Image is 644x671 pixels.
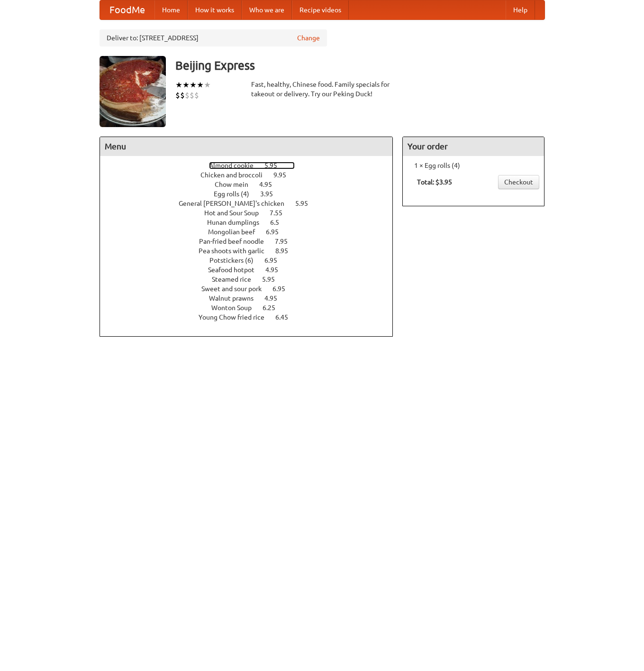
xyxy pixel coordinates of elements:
span: Pan-fried beef noodle [199,238,273,245]
span: 6.95 [266,228,288,236]
a: Checkout [498,175,539,189]
a: Pan-fried beef noodle 7.95 [199,238,305,245]
span: 6.95 [272,285,295,293]
a: Pea shoots with garlic 8.95 [199,247,306,255]
span: 5.95 [264,162,287,169]
span: Hot and Sour Soup [204,209,268,217]
span: Walnut prawns [209,294,263,302]
span: 8.95 [275,247,298,255]
h4: Menu [100,137,393,156]
span: General [PERSON_NAME]'s chicken [179,200,294,207]
a: Walnut prawns 4.95 [209,294,295,302]
span: Wonton Soup [211,304,261,312]
span: Egg rolls (4) [214,190,259,198]
span: 4.95 [259,181,281,188]
a: Steamed rice 5.95 [212,276,292,283]
li: $ [194,90,199,101]
a: Chicken and broccoli 9.95 [200,171,304,179]
a: Almond cookie 5.95 [209,162,295,169]
a: Who we are [242,0,292,19]
span: Chow mein [215,181,258,188]
li: ★ [197,80,204,90]
span: Potstickers (6) [209,257,263,264]
a: Change [297,33,320,43]
li: $ [185,90,190,101]
span: 6.25 [263,304,285,312]
span: Mongolian beef [208,228,264,236]
h3: Beijing Express [175,56,545,75]
a: Sweet and sour pork 6.95 [201,285,303,293]
a: How it works [188,0,242,19]
span: 6.95 [264,257,287,264]
span: 5.95 [262,276,284,283]
span: 3.95 [260,190,282,198]
a: Mongolian beef 6.95 [208,228,296,236]
a: Potstickers (6) 6.95 [209,257,295,264]
span: 7.55 [270,209,292,217]
span: Steamed rice [212,276,261,283]
a: Young Chow fried rice 6.45 [199,313,306,321]
a: Egg rolls (4) 3.95 [214,190,290,198]
span: Pea shoots with garlic [199,247,274,255]
img: angular.jpg [100,56,166,127]
b: Total: $3.95 [417,178,452,186]
span: 6.5 [270,219,289,226]
li: ★ [175,80,182,90]
h4: Your order [403,137,544,156]
li: 1 × Egg rolls (4) [408,161,539,170]
span: 4.95 [264,294,287,302]
span: 4.95 [265,266,288,274]
a: Chow mein 4.95 [215,181,290,188]
span: 7.95 [275,238,297,245]
span: Hunan dumplings [207,219,269,226]
a: General [PERSON_NAME]'s chicken 5.95 [179,200,326,207]
a: Help [506,0,535,19]
span: 6.45 [275,313,298,321]
span: Chicken and broccoli [200,171,272,179]
span: Sweet and sour pork [201,285,271,293]
a: Home [154,0,188,19]
li: ★ [182,80,190,90]
div: Fast, healthy, Chinese food. Family specials for takeout or delivery. Try our Peking Duck! [251,80,393,99]
li: ★ [190,80,197,90]
span: Seafood hotpot [208,266,264,274]
a: Wonton Soup 6.25 [211,304,293,312]
span: 9.95 [273,171,296,179]
a: Recipe videos [292,0,349,19]
span: Almond cookie [209,162,263,169]
li: ★ [204,80,211,90]
span: Young Chow fried rice [199,313,274,321]
div: Deliver to: [STREET_ADDRESS] [100,29,327,46]
a: Hunan dumplings 6.5 [207,219,297,226]
li: $ [175,90,180,101]
span: 5.95 [295,200,317,207]
a: Hot and Sour Soup 7.55 [204,209,300,217]
li: $ [180,90,185,101]
a: FoodMe [100,0,154,19]
a: Seafood hotpot 4.95 [208,266,296,274]
li: $ [190,90,194,101]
